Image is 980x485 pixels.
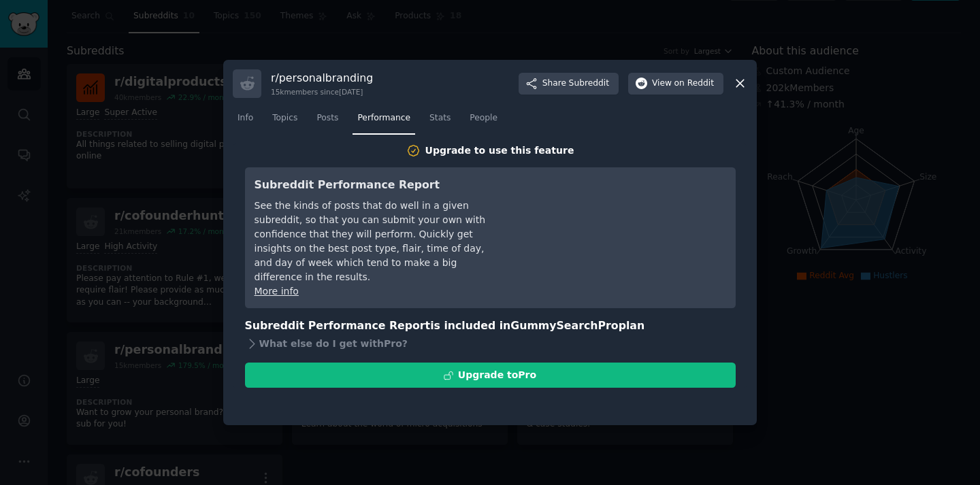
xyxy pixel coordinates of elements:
[425,107,455,135] a: Stats
[353,107,415,135] a: Performance
[569,78,609,90] span: Subreddit
[429,112,451,124] span: Stats
[233,107,258,135] a: Info
[316,112,338,124] span: Posts
[470,112,497,124] span: People
[674,78,714,90] span: on Reddit
[628,73,723,95] button: Viewon Reddit
[465,107,502,135] a: People
[245,363,736,388] button: Upgrade toPro
[425,144,574,158] div: Upgrade to use this feature
[458,368,536,382] div: Upgrade to Pro
[272,112,297,124] span: Topics
[522,177,726,279] iframe: YouTube video player
[245,334,736,353] div: What else do I get with Pro ?
[267,107,302,135] a: Topics
[255,199,503,284] div: See the kinds of posts that do well in a given subreddit, so that you can submit your own with co...
[312,107,343,135] a: Posts
[357,112,410,124] span: Performance
[519,73,619,95] button: ShareSubreddit
[271,71,373,85] h3: r/ personalbranding
[245,318,736,335] h3: Subreddit Performance Report is included in plan
[255,286,299,297] a: More info
[542,78,609,90] span: Share
[255,177,503,194] h3: Subreddit Performance Report
[652,78,714,90] span: View
[238,112,253,124] span: Info
[271,87,373,97] div: 15k members since [DATE]
[510,319,618,332] span: GummySearch Pro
